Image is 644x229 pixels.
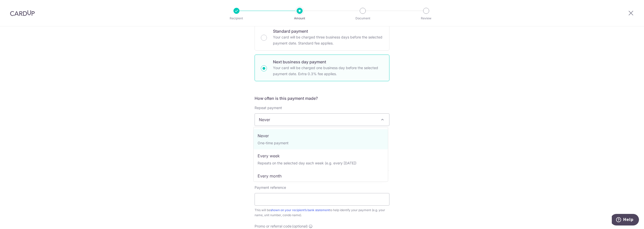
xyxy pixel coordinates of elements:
[258,161,356,165] small: Repeats on the selected day each week (e.g. every [DATE])
[273,65,383,77] p: Your card will be charged one business day before the selected payment date. Extra 0.3% fee applies.
[273,59,383,65] p: Next business day payment
[258,173,384,179] p: Every month
[408,16,445,21] p: Review
[281,16,318,21] p: Amount
[10,10,35,16] img: CardUp
[292,224,308,229] span: (optional)
[255,114,389,126] span: Never
[255,224,292,229] span: Promo or referral code
[612,214,639,226] iframe: Opens a widget where you can find more information
[273,34,383,46] p: Your card will be charged three business days before the selected payment date. Standard fee appl...
[344,16,381,21] p: Document
[258,141,289,145] small: One-time payment
[255,95,389,101] h5: How often is this payment made?
[270,208,330,212] a: shown on your recipient’s bank statement
[258,153,384,159] p: Every week
[273,28,383,34] p: Standard payment
[255,185,286,190] span: Payment reference
[258,133,384,139] p: Never
[255,208,389,218] div: This will be to help identify your payment (e.g. your name, unit number, condo name).
[218,16,255,21] p: Recipient
[255,105,282,110] label: Repeat payment
[255,113,389,126] span: Never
